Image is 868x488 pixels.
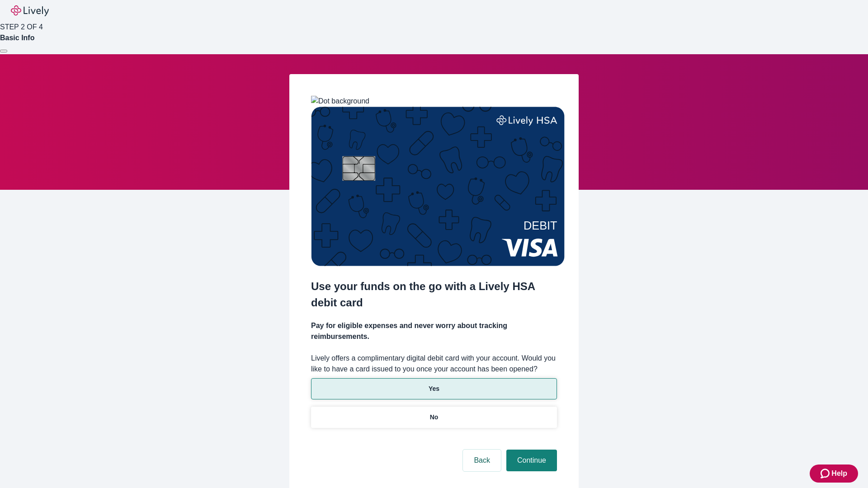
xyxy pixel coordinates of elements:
[311,278,557,311] h2: Use your funds on the go with a Lively HSA debit card
[463,450,501,471] button: Back
[506,450,557,471] button: Continue
[311,407,557,428] button: No
[11,5,49,16] img: Lively
[311,96,369,107] img: Dot background
[831,468,847,479] span: Help
[821,468,831,479] svg: Zendesk support icon
[311,353,557,375] label: Lively offers a complimentary digital debit card with your account. Would you like to have a card...
[429,384,439,394] p: Yes
[311,107,565,266] img: Debit card
[311,378,557,399] button: Yes
[311,320,557,342] h4: Pay for eligible expenses and never worry about tracking reimbursements.
[810,465,858,483] button: Zendesk support iconHelp
[430,413,439,422] p: No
